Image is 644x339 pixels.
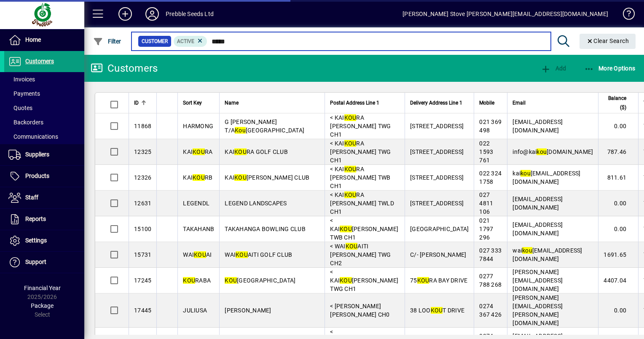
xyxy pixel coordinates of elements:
[139,6,166,22] button: Profile
[234,174,247,181] em: KOU
[330,114,391,138] span: < KAI RA [PERSON_NAME] TWG CH1
[25,151,49,158] span: Suppliers
[330,98,379,108] span: Postal Address Line 1
[410,98,462,108] span: Delivery Address Line 1
[183,148,212,155] span: KAI RA
[93,38,121,45] span: Filter
[513,247,582,262] span: wai [EMAIL_ADDRESS][DOMAIN_NAME]
[513,269,563,292] span: [PERSON_NAME][EMAIL_ADDRESS][DOMAIN_NAME]
[24,285,61,291] span: Financial Year
[234,148,247,155] em: KOU
[225,98,319,108] div: Name
[8,105,32,111] span: Quotes
[479,247,502,262] span: 027 333 7844
[225,148,288,155] span: KAI RA GOLF CLUB
[431,307,443,314] em: KOU
[183,123,213,129] span: HARMONG
[134,148,151,155] span: 12325
[25,194,38,201] span: Staff
[513,118,563,134] span: [EMAIL_ADDRESS][DOMAIN_NAME]
[4,115,84,129] a: Backorders
[410,148,464,155] span: [STREET_ADDRESS]
[479,303,502,318] span: 0274 367 426
[193,174,205,181] em: KOU
[25,258,46,265] span: Support
[344,140,357,147] em: KOU
[410,307,464,314] span: 38 LOO T DRIVE
[25,172,49,179] span: Products
[539,61,568,76] button: Add
[344,166,357,172] em: KOU
[584,65,636,72] span: More Options
[225,174,309,181] span: KAI [PERSON_NAME] CLUB
[410,226,469,232] span: [GEOGRAPHIC_DATA]
[513,221,563,237] span: [EMAIL_ADDRESS][DOMAIN_NAME]
[598,268,638,293] td: 4407.04
[31,302,54,309] span: Package
[235,127,246,134] em: Kou
[134,98,139,108] span: ID
[4,72,84,86] a: Invoices
[4,129,84,144] a: Communications
[330,140,391,164] span: < KAI RA [PERSON_NAME] TWG CH1
[340,226,352,232] em: KOU
[134,98,151,108] div: ID
[604,94,626,112] span: Balance ($)
[134,307,151,314] span: 17445
[4,252,84,273] a: Support
[134,200,151,207] span: 12631
[25,58,54,65] span: Customers
[521,170,531,177] em: kou
[410,251,466,258] span: C/- [PERSON_NAME]
[225,277,237,284] em: KOU
[479,217,493,241] span: 021 1797 296
[134,277,151,284] span: 17245
[598,293,638,328] td: 0.00
[410,200,464,207] span: [STREET_ADDRESS]
[8,119,43,126] span: Backorders
[410,174,464,181] span: [STREET_ADDRESS]
[513,148,593,155] span: info@kai [DOMAIN_NAME]
[330,269,398,292] span: < KAI [PERSON_NAME] TWG CH1
[513,170,580,185] span: kai [EMAIL_ADDRESS][DOMAIN_NAME]
[580,34,636,49] button: Clear
[134,123,151,129] span: 11868
[513,98,593,108] div: Email
[598,242,638,268] td: 1691.65
[183,307,207,314] span: JULIUSA
[8,76,35,83] span: Invoices
[479,98,494,108] span: Mobile
[330,217,398,241] span: < KAI [PERSON_NAME] TWB CH1
[225,118,304,134] span: G [PERSON_NAME] T/A [GEOGRAPHIC_DATA]
[225,98,239,108] span: Name
[598,216,638,242] td: 0.00
[582,61,638,76] button: More Options
[25,237,47,244] span: Settings
[225,226,306,232] span: TAKAHANGA BOWLING CLUB
[598,113,638,139] td: 0.00
[225,200,287,207] span: LEGEND LANDSCAPES
[4,144,84,165] a: Suppliers
[330,243,391,266] span: < WAI AITI [PERSON_NAME] TWG CH2
[25,215,46,222] span: Reports
[513,98,526,108] span: Email
[166,7,214,21] div: Prebble Seeds Ltd
[177,38,194,44] span: Active
[537,148,547,155] em: kou
[513,196,563,211] span: [EMAIL_ADDRESS][DOMAIN_NAME]
[4,187,84,208] a: Staff
[479,98,502,108] div: Mobile
[4,209,84,230] a: Reports
[8,133,58,140] span: Communications
[344,191,357,198] em: KOU
[346,243,358,250] em: KOU
[340,277,352,284] em: KOU
[134,226,151,232] span: 15100
[330,191,394,215] span: < KAI RA [PERSON_NAME] TWLD CH1
[183,226,214,232] span: TAKAHANB
[91,62,158,75] div: Customers
[598,191,638,216] td: 0.00
[8,90,40,97] span: Payments
[174,36,207,47] mat-chip: Activation Status: Active
[513,294,563,326] span: [PERSON_NAME][EMAIL_ADDRESS][PERSON_NAME][DOMAIN_NAME]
